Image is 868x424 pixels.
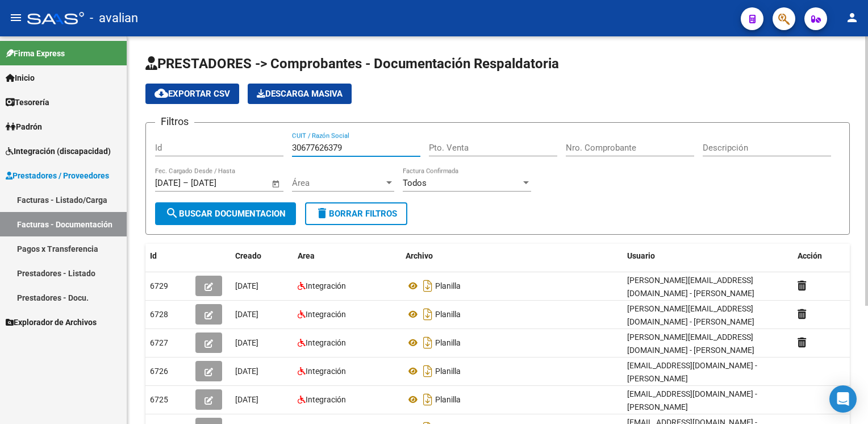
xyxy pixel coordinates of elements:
mat-icon: menu [9,11,23,24]
i: Descargar documento [420,390,435,409]
span: Explorador de Archivos [6,316,97,329]
mat-icon: person [845,11,859,24]
span: Borrar Filtros [315,209,397,219]
span: Tesorería [6,96,49,109]
button: Open calendar [270,177,283,190]
div: Open Intercom Messenger [829,385,857,413]
span: Archivo [406,251,433,260]
span: [PERSON_NAME][EMAIL_ADDRESS][DOMAIN_NAME] - [PERSON_NAME] [627,304,754,326]
span: [DATE] [235,395,258,404]
datatable-header-cell: Acción [793,244,850,268]
span: - avalian [90,6,138,31]
span: Prestadores / Proveedores [6,169,109,182]
span: Integración (discapacidad) [6,145,111,157]
span: [DATE] [235,281,258,290]
datatable-header-cell: Area [293,244,401,268]
app-download-masive: Descarga masiva de comprobantes (adjuntos) [248,84,352,104]
span: [PERSON_NAME][EMAIL_ADDRESS][DOMAIN_NAME] - [PERSON_NAME] [627,276,754,298]
span: Planilla [435,310,461,319]
span: Planilla [435,395,461,404]
span: [DATE] [235,367,258,376]
span: Exportar CSV [155,89,230,99]
span: Creado [235,251,261,260]
span: PRESTADORES -> Comprobantes - Documentación Respaldatoria [145,56,559,72]
i: Descargar documento [420,277,435,295]
span: [EMAIL_ADDRESS][DOMAIN_NAME] - [PERSON_NAME] [627,389,757,411]
mat-icon: cloud_download [155,86,168,100]
datatable-header-cell: Usuario [623,244,793,268]
span: [EMAIL_ADDRESS][DOMAIN_NAME] - [PERSON_NAME] [627,361,757,383]
span: [DATE] [235,338,258,347]
i: Descargar documento [420,334,435,352]
button: Descarga Masiva [248,84,352,104]
span: Descarga Masiva [257,89,343,99]
span: Integración [306,310,346,319]
span: 6728 [150,310,168,319]
span: Padrón [6,120,42,133]
span: Firma Express [6,47,65,60]
span: 6725 [150,395,168,404]
span: Todos [403,178,427,188]
span: Integración [306,395,346,404]
span: 6729 [150,281,168,290]
input: Fecha fin [191,178,246,188]
span: Id [150,251,157,260]
mat-icon: search [165,206,179,220]
mat-icon: delete [315,206,329,220]
i: Descargar documento [420,305,435,323]
span: Planilla [435,338,461,347]
span: [DATE] [235,310,258,319]
button: Exportar CSV [145,84,239,104]
span: Planilla [435,367,461,376]
h3: Filtros [155,114,194,130]
button: Borrar Filtros [305,202,407,225]
span: Integración [306,281,346,290]
datatable-header-cell: Archivo [401,244,623,268]
datatable-header-cell: Creado [231,244,293,268]
span: Integración [306,338,346,347]
span: [PERSON_NAME][EMAIL_ADDRESS][DOMAIN_NAME] - [PERSON_NAME] [627,332,754,355]
button: Buscar Documentacion [155,202,296,225]
span: Integración [306,367,346,376]
span: Área [292,178,384,188]
span: Usuario [627,251,655,260]
i: Descargar documento [420,362,435,380]
span: Inicio [6,72,35,84]
span: – [183,178,189,188]
span: Acción [798,251,822,260]
input: Fecha inicio [155,178,181,188]
datatable-header-cell: Id [145,244,191,268]
span: 6726 [150,367,168,376]
span: Buscar Documentacion [165,209,286,219]
span: Area [298,251,315,260]
span: Planilla [435,281,461,290]
span: 6727 [150,338,168,347]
